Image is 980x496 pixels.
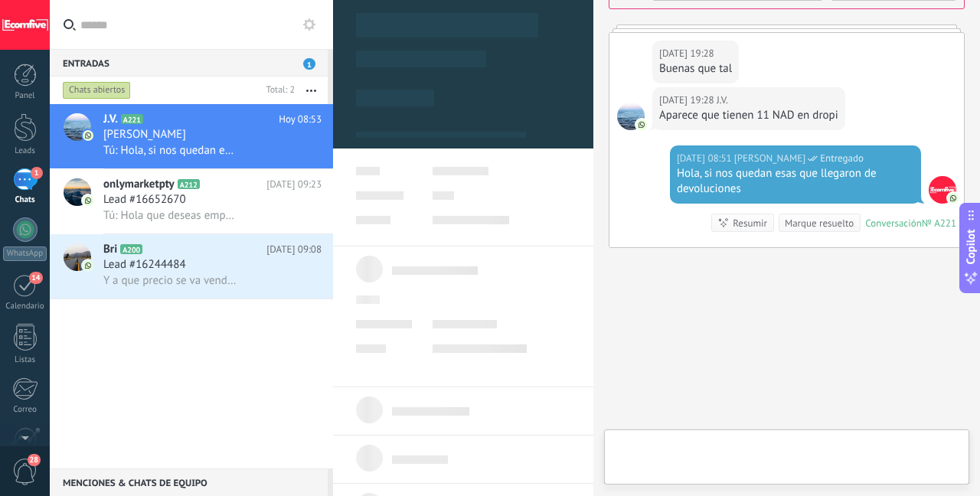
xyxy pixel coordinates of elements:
span: [PERSON_NAME] [103,127,186,142]
a: avatariconBriA200[DATE] 09:08Lead #16244484Y a que precio se va vender por dropi [50,234,333,299]
span: Deiverth Rodriguez [929,176,956,204]
div: Buenas que tal [659,61,732,77]
img: icon [83,130,93,141]
span: 1 [31,167,43,179]
span: Copilot [963,230,978,265]
span: A200 [120,244,142,254]
div: Hola, si nos quedan esas que llegaron de devoluciones [677,166,914,197]
div: Entradas [50,49,328,77]
div: Marque resuelto [785,216,854,230]
div: Resumir [733,216,767,230]
div: Panel [3,91,47,101]
div: Chats [3,195,47,205]
span: Entregado [820,151,864,166]
span: [DATE] 09:23 [266,177,322,192]
span: Lead #16652670 [103,192,186,207]
div: Correo [3,405,47,415]
div: Listas [3,355,47,365]
a: avatariconJ.V.A221Hoy 08:53[PERSON_NAME]Tú: Hola, si nos quedan esas que llegaron de devoluciones [50,104,333,168]
div: [DATE] 19:28 [659,46,717,61]
span: 28 [28,454,41,466]
span: Bri [103,242,117,257]
div: Leads [3,146,47,156]
div: [DATE] 19:28 [659,93,717,108]
span: A212 [178,179,200,189]
img: icon [83,260,93,271]
a: avataricononlymarketptyA212[DATE] 09:23Lead #16652670Tú: Hola que deseas empezar a mover? [50,169,333,233]
div: Total: 2 [260,83,295,98]
div: Conversación [865,217,922,230]
div: № A221 [922,217,956,230]
span: Tú: Hola, si nos quedan esas que llegaron de devoluciones [103,143,237,158]
div: [DATE] 08:51 [677,151,734,166]
span: Y a que precio se va vender por dropi [103,273,237,288]
span: J.V. [103,112,118,127]
span: onlymarketpty [103,177,175,192]
span: A221 [121,114,143,124]
span: J.V. [617,103,645,130]
span: J.V. [717,93,728,108]
div: Calendario [3,302,47,312]
span: Lead #16244484 [103,257,186,272]
span: [DATE] 09:08 [266,242,322,257]
span: Tú: Hola que deseas empezar a mover? [103,208,237,223]
img: icon [83,195,93,206]
span: Deiverth Rodriguez (Oficina de Venta) [734,151,805,166]
span: Hoy 08:53 [279,112,322,127]
span: 1 [303,58,315,70]
span: 14 [29,272,42,284]
div: Aparece que tienen 11 NAD en dropi [659,108,838,123]
div: Menciones & Chats de equipo [50,468,328,496]
img: com.amocrm.amocrmwa.svg [636,119,647,130]
div: Chats abiertos [63,81,131,100]
img: com.amocrm.amocrmwa.svg [948,193,959,204]
div: WhatsApp [3,246,47,261]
